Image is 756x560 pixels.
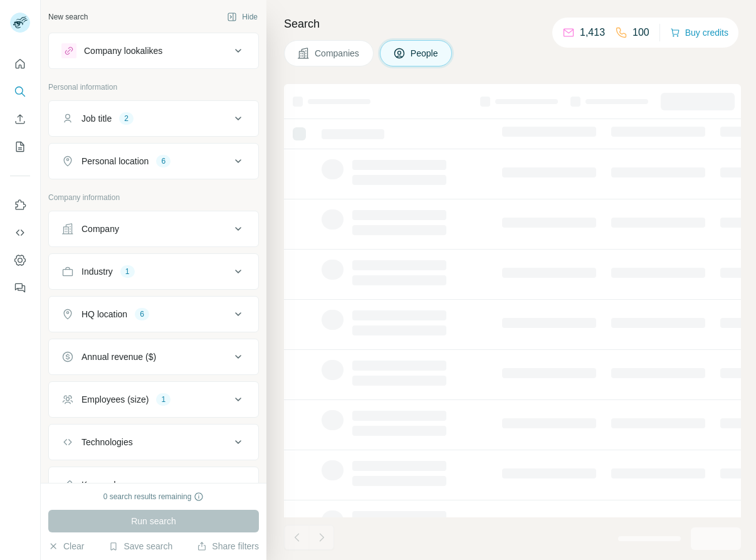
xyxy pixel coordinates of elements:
button: Enrich CSV [10,108,30,130]
div: 6 [156,156,171,167]
div: 2 [119,113,134,124]
button: Use Surfe on LinkedIn [10,194,30,216]
button: Share filters [197,540,259,552]
h4: Search [284,15,741,33]
button: Quick start [10,53,30,75]
button: My lists [10,135,30,158]
div: Personal location [81,155,149,167]
div: Keywords [81,478,120,491]
button: Buy credits [670,24,728,41]
div: Employees (size) [81,393,149,406]
div: Annual revenue ($) [81,351,156,363]
button: Job title2 [49,103,258,134]
button: Technologies [49,427,258,457]
span: Companies [315,47,360,60]
p: Personal information [48,82,259,93]
p: 100 [633,25,649,40]
button: Personal location6 [49,146,258,176]
div: New search [48,11,88,23]
div: 1 [156,394,171,405]
button: Employees (size)1 [49,384,258,415]
button: HQ location6 [49,299,258,329]
button: Industry1 [49,256,258,287]
button: Hide [218,8,266,26]
button: Dashboard [10,249,30,272]
div: Job title [81,112,112,125]
button: Annual revenue ($) [49,342,258,372]
button: Keywords [49,470,258,500]
span: People [411,47,439,60]
button: Clear [48,540,84,552]
div: 6 [135,309,149,320]
div: Company [81,223,119,235]
div: 0 search results remaining [103,491,204,502]
div: Technologies [81,436,133,448]
div: HQ location [81,308,127,320]
button: Use Surfe API [10,221,30,244]
div: Company lookalikes [84,45,162,57]
button: Feedback [10,277,30,299]
button: Company [49,214,258,244]
button: Save search [108,540,172,552]
p: Company information [48,192,259,203]
p: 1,413 [580,25,605,40]
button: Search [10,80,30,103]
div: Industry [81,265,113,278]
button: Company lookalikes [49,36,258,66]
div: 1 [120,266,135,277]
